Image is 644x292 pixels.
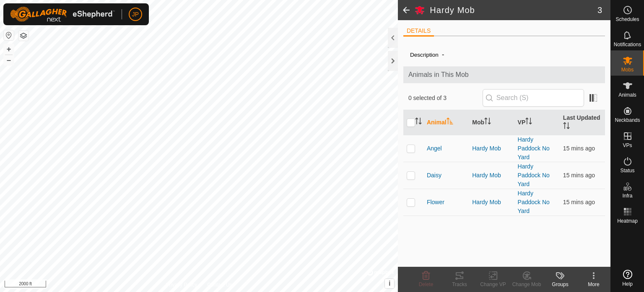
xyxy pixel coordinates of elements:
[4,44,14,54] button: +
[4,55,14,65] button: –
[543,281,577,288] div: Groups
[621,67,634,72] span: Mobs
[469,110,514,135] th: Mob
[622,193,632,198] span: Infra
[389,280,390,287] span: i
[563,145,595,152] span: 7 Sept 2025, 7:19 pm
[415,119,422,126] p-sorticon: Activate to sort
[615,118,640,123] span: Neckbands
[472,171,511,180] div: Hardy Mob
[385,279,394,288] button: i
[439,47,447,61] span: -
[597,4,602,16] span: 3
[430,5,597,15] h2: Hardy Mob
[408,94,483,103] span: 0 selected of 3
[618,92,636,97] span: Animals
[166,281,197,289] a: Privacy Policy
[525,119,532,126] p-sorticon: Activate to sort
[207,281,232,289] a: Contact Us
[563,124,570,130] p-sorticon: Activate to sort
[563,199,595,205] span: 7 Sept 2025, 7:19 pm
[620,168,634,173] span: Status
[4,30,14,40] button: Reset Map
[563,172,595,179] span: 7 Sept 2025, 7:19 pm
[419,281,434,287] span: Delete
[484,119,491,126] p-sorticon: Activate to sort
[10,7,115,22] img: Gallagher Logo
[617,218,638,224] span: Heatmap
[622,281,633,287] span: Help
[560,110,605,135] th: Last Updated
[132,10,139,19] span: JP
[403,26,434,37] li: DETAILS
[423,110,469,135] th: Animal
[514,110,560,135] th: VP
[476,281,510,288] div: Change VP
[443,281,476,288] div: Tracks
[518,190,550,214] a: Hardy Paddock No Yard
[611,266,644,290] a: Help
[615,17,639,22] span: Schedules
[427,171,441,180] span: Daisy
[447,119,453,126] p-sorticon: Activate to sort
[18,31,29,41] button: Map Layers
[427,198,444,207] span: Flower
[410,52,439,58] label: Description
[472,198,511,207] div: Hardy Mob
[623,143,632,148] span: VPs
[408,70,600,80] span: Animals in This Mob
[483,89,584,107] input: Search (S)
[510,281,543,288] div: Change Mob
[427,144,442,153] span: Angel
[472,144,511,153] div: Hardy Mob
[518,163,550,187] a: Hardy Paddock No Yard
[614,42,641,47] span: Notifications
[518,136,550,160] a: Hardy Paddock No Yard
[577,281,610,288] div: More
